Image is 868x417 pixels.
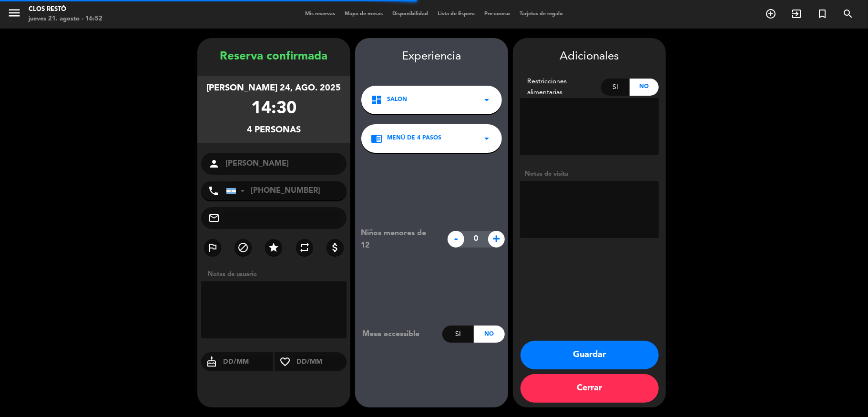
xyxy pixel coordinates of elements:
button: menu [7,6,21,23]
div: Reserva confirmada [197,48,350,66]
i: favorite_border [275,356,296,367]
div: Notas de visita [520,169,659,179]
i: cake [201,356,222,367]
i: arrow_drop_down [481,133,492,144]
div: Clos Restó [29,5,102,14]
div: Argentina: +54 [226,182,248,200]
i: person [208,158,220,169]
i: menu [7,6,21,20]
i: block [237,242,249,253]
input: DD/MM [222,356,273,368]
span: Disponibilidad [388,11,433,17]
span: - [448,231,464,248]
i: turned_in_not [817,8,828,20]
div: jueves 21. agosto - 16:52 [29,14,102,24]
span: Lista de Espera [433,11,480,17]
div: Restricciones alimentarias [520,76,601,98]
div: Niños menores de 12 [354,227,443,252]
div: Notas de usuario [203,269,350,279]
i: add_circle_outline [765,8,776,20]
div: Si [442,326,473,343]
i: repeat [299,242,310,253]
i: chrome_reader_mode [371,133,382,144]
button: Guardar [521,341,659,369]
i: dashboard [371,94,382,106]
span: Pre-acceso [480,11,515,17]
div: Experiencia [355,48,508,66]
i: star [268,242,279,253]
div: 4 personas [247,123,301,137]
button: Cerrar [521,374,659,403]
i: phone [208,185,219,197]
i: search [842,8,854,20]
div: No [630,79,659,96]
input: DD/MM [296,356,347,368]
span: Mis reservas [300,11,340,17]
i: outlined_flag [207,242,218,253]
i: arrow_drop_down [481,94,492,106]
span: Tarjetas de regalo [515,11,568,17]
span: + [488,231,505,248]
i: attach_money [329,242,341,253]
div: No [474,326,505,343]
span: SALON [387,95,407,105]
div: Adicionales [520,48,659,66]
div: 14:30 [251,95,296,123]
div: Si [601,79,630,96]
i: exit_to_app [791,8,802,20]
span: Mapa de mesas [340,11,388,17]
div: [PERSON_NAME] 24, ago. 2025 [207,81,341,95]
div: Mesa accessible [355,328,442,340]
span: MENÚ DE 4 PASOS [387,134,441,143]
i: mail_outline [208,212,220,224]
